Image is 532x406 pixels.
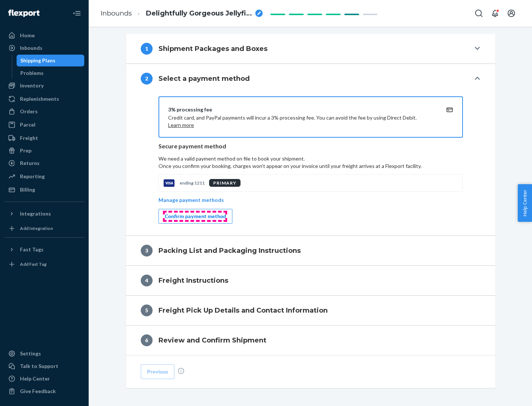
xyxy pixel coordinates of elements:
a: Add Fast Tag [4,258,84,270]
p: ending 1211 [180,180,205,186]
div: 4 [141,275,153,286]
button: Close Navigation [69,6,84,21]
button: 4Freight Instructions [126,266,495,295]
img: Flexport logo [8,10,40,17]
div: Replenishments [20,95,59,103]
button: Previous [141,364,174,379]
a: Inbounds [100,9,132,17]
div: Problems [20,69,44,77]
a: Returns [4,157,84,169]
button: Confirm payment method [158,209,232,224]
a: Billing [4,184,84,196]
p: We need a valid payment method on file to book your shipment. [158,155,463,170]
div: Parcel [20,121,35,128]
span: Delightfully Gorgeous Jellyfish [146,9,252,18]
a: Orders [4,106,84,117]
div: 1 [141,43,153,55]
a: Parcel [4,119,84,131]
a: Replenishments [4,93,84,105]
div: Shipping Plans [20,57,55,64]
div: Orders [20,108,38,115]
a: Freight [4,132,84,144]
button: Fast Tags [4,244,84,255]
div: Reporting [20,173,45,180]
div: 2 [141,73,153,85]
button: 3Packing List and Packaging Instructions [126,236,495,265]
div: 3 [141,245,153,257]
button: Give Feedback [4,385,84,397]
a: Home [4,30,84,41]
h4: Select a payment method [158,74,250,83]
h4: Freight Instructions [158,276,228,285]
button: 5Freight Pick Up Details and Contact Information [126,296,495,325]
div: 6 [141,334,153,346]
button: Open notifications [488,6,502,21]
a: Prep [4,145,84,156]
h4: Review and Confirm Shipment [158,336,266,345]
button: 2Select a payment method [126,64,495,93]
button: 1Shipment Packages and Boxes [126,34,495,63]
div: Prep [20,147,31,154]
ol: breadcrumbs [95,3,269,24]
div: Inventory [20,82,44,89]
button: Help Center [518,184,532,222]
button: Integrations [4,208,84,220]
p: Once you confirm your booking, charges won't appear on your invoice until your freight arrives at... [158,162,463,170]
button: Learn more [168,121,194,129]
div: Help Center [20,375,50,382]
div: Freight [20,134,38,142]
p: Secure payment method [158,142,463,151]
div: Add Integration [20,225,53,231]
p: Manage payment methods [158,196,224,204]
a: Settings [4,348,84,359]
h4: Shipment Packages and Boxes [158,44,267,54]
button: 6Review and Confirm Shipment [126,326,495,355]
div: Home [20,32,35,39]
a: Problems [17,67,85,79]
div: Fast Tags [20,246,44,253]
div: Integrations [20,210,51,217]
div: Confirm payment method [165,213,226,220]
a: Inventory [4,80,84,92]
a: Inbounds [4,42,84,54]
div: Returns [20,159,40,167]
a: Shipping Plans [17,55,85,66]
a: Talk to Support [4,360,84,372]
div: Settings [20,350,41,357]
a: Help Center [4,373,84,385]
div: PRIMARY [209,179,241,187]
div: Inbounds [20,44,42,52]
button: Open Search Box [471,6,486,21]
div: 3% processing fee [168,106,436,113]
div: Talk to Support [20,362,58,370]
a: Reporting [4,171,84,182]
div: 5 [141,304,153,316]
div: Give Feedback [20,388,56,395]
h4: Packing List and Packaging Instructions [158,246,301,255]
p: Credit card, and PayPal payments will incur a 3% processing fee. You can avoid the fee by using D... [168,114,436,129]
h4: Freight Pick Up Details and Contact Information [158,306,328,315]
div: Add Fast Tag [20,261,47,267]
a: Add Integration [4,223,84,234]
div: Billing [20,186,35,193]
button: Open account menu [504,6,519,21]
